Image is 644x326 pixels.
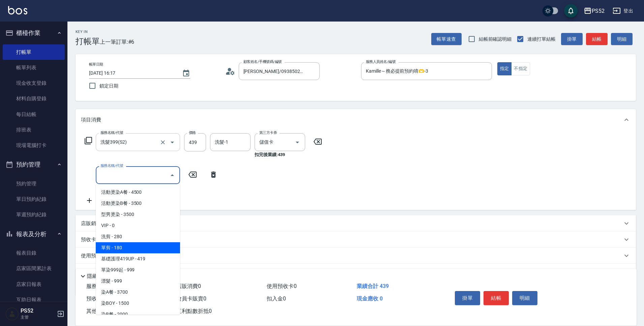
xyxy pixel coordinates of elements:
p: 店販銷售 [81,220,101,227]
span: 單剪 - 180 [96,242,180,253]
img: Person [5,307,19,321]
span: 扣入金 0 [267,295,286,302]
button: 明細 [611,33,633,45]
input: YYYY/MM/DD hh:mm [89,68,175,79]
span: 使用預收卡 0 [267,283,297,289]
a: 帳單列表 [3,60,65,75]
span: 其他付款方式 0 [86,308,122,314]
span: 鎖定日期 [99,82,118,89]
button: 櫃檯作業 [3,24,65,42]
label: 服務名稱/代號 [100,163,123,168]
label: 第三方卡券 [259,130,277,135]
div: 使用預收卡 [76,248,636,264]
span: 紅利點數折抵 0 [176,308,212,314]
div: 項目消費 [76,109,636,131]
h3: 打帳單 [76,37,100,46]
a: 每日結帳 [3,107,65,122]
p: 其他付款方式 [81,268,143,276]
a: 店家日報表 [3,277,65,292]
span: 活動燙染A餐 - 4500 [96,187,180,198]
h5: PS52 [21,307,55,314]
span: 漂髮 - 999 [96,276,180,287]
label: 帳單日期 [89,62,103,67]
a: 預約管理 [3,176,65,191]
button: 掛單 [455,291,480,305]
span: 連續打單結帳 [527,36,556,43]
span: 預收卡販賣 0 [86,295,116,302]
img: Logo [8,6,27,14]
a: 報表目錄 [3,245,65,261]
button: Choose date, selected date is 2025-09-23 [178,65,194,81]
a: 互助日報表 [3,292,65,307]
a: 材料自購登錄 [3,91,65,106]
span: 結帳前確認明細 [479,36,512,43]
button: save [564,4,578,17]
button: 不指定 [511,62,530,75]
button: 結帳 [484,291,509,305]
span: 服務消費 439 [86,283,117,289]
span: 染BOY - 1500 [96,298,180,309]
span: 染A餐 - 3700 [96,287,180,298]
span: 洗剪 - 280 [96,231,180,242]
label: 顧客姓名/手機號碼/編號 [243,59,282,64]
p: 使用預收卡 [81,252,106,259]
button: 登出 [610,5,636,17]
span: 現金應收 0 [357,295,383,302]
p: 扣完後業績: 439 [255,151,309,158]
span: 型男燙染 - 3500 [96,209,180,220]
span: 上一筆訂單:#6 [100,38,135,46]
span: VIP - 0 [96,220,180,231]
span: 單染999起 - 999 [96,264,180,276]
button: Open [292,137,303,148]
span: 會員卡販賣 0 [176,295,206,302]
h2: Key In [76,30,100,34]
button: 明細 [512,291,537,305]
label: 服務名稱/代號 [100,130,123,135]
a: 打帳單 [3,44,65,60]
a: 現金收支登錄 [3,75,65,91]
p: 項目消費 [81,116,101,123]
span: 店販消費 0 [176,283,201,289]
a: 單週預約紀錄 [3,207,65,222]
button: 帳單速查 [431,33,462,45]
span: 染B餐 - 2000 [96,309,180,320]
button: Clear [158,138,168,147]
label: 價格 [189,130,196,135]
button: Open [167,137,178,148]
a: 店家區間累計表 [3,261,65,276]
span: 基礎護理419UP - 419 [96,253,180,264]
div: 店販銷售 [76,215,636,231]
div: PS52 [592,7,605,15]
button: 結帳 [586,33,608,45]
p: 隱藏業績明細 [87,273,117,280]
button: 報表及分析 [3,225,65,243]
span: 業績合計 439 [357,283,389,289]
a: 單日預約紀錄 [3,191,65,207]
a: 現場電腦打卡 [3,138,65,153]
button: PS52 [581,4,607,18]
div: 其他付款方式入金可用餘額: 0 [76,264,636,280]
button: Close [167,170,178,181]
label: 服務人員姓名/編號 [366,59,396,64]
button: 預約管理 [3,156,65,173]
p: 主管 [21,314,55,320]
button: 掛單 [561,33,583,45]
a: 排班表 [3,122,65,138]
div: 預收卡販賣 [76,231,636,248]
span: 活動燙染B餐 - 3500 [96,198,180,209]
button: 指定 [497,62,512,75]
p: 預收卡販賣 [81,236,106,243]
